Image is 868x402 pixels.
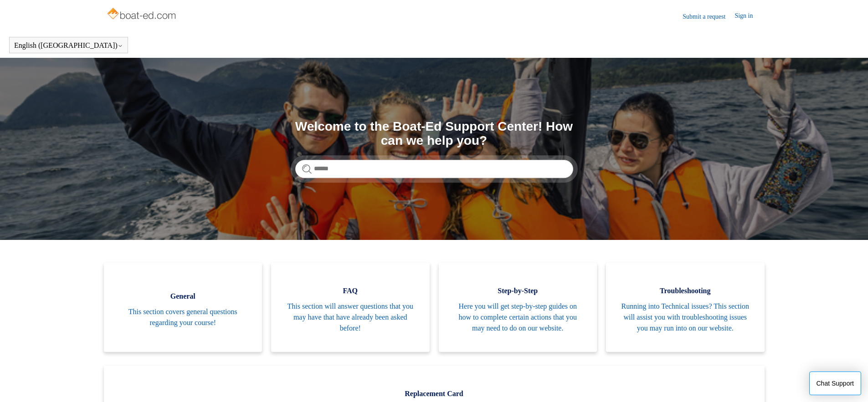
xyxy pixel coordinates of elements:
[118,388,751,399] span: Replacement Card
[118,291,249,302] span: General
[295,160,573,178] input: Search
[439,263,597,352] a: Step-by-Step Here you will get step-by-step guides on how to complete certain actions that you ma...
[14,41,123,50] button: English ([GEOGRAPHIC_DATA])
[452,301,584,334] span: Here you will get step-by-step guides on how to complete certain actions that you may need to do ...
[285,285,416,296] span: FAQ
[620,285,751,296] span: Troubleshooting
[809,371,862,395] button: Chat Support
[683,12,734,21] a: Submit a request
[118,306,249,328] span: This section covers general questions regarding your course!
[620,301,751,334] span: Running into Technical issues? This section will assist you with troubleshooting issues you may r...
[285,301,416,334] span: This section will answer questions that you may have that have already been asked before!
[452,285,584,296] span: Step-by-Step
[295,120,573,148] h1: Welcome to the Boat-Ed Support Center! How can we help you?
[106,5,179,24] img: Boat-Ed Help Center home page
[606,263,765,352] a: Troubleshooting Running into Technical issues? This section will assist you with troubleshooting ...
[271,263,430,352] a: FAQ This section will answer questions that you may have that have already been asked before!
[734,11,762,22] a: Sign in
[104,263,262,352] a: General This section covers general questions regarding your course!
